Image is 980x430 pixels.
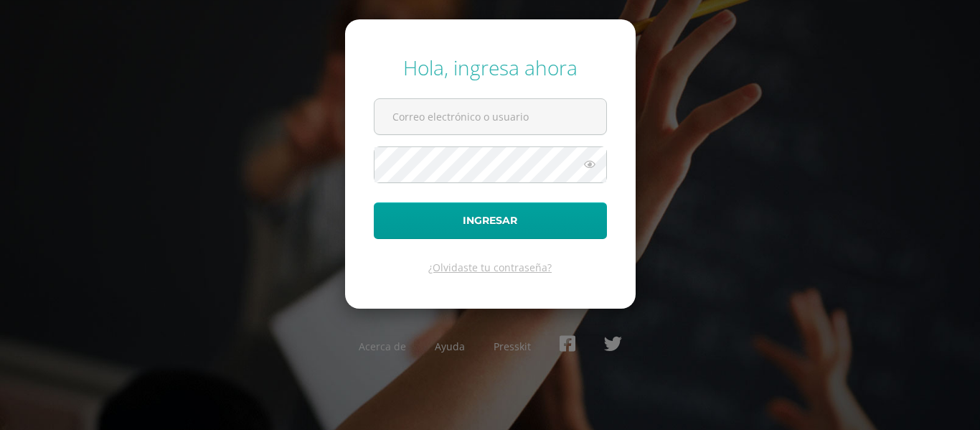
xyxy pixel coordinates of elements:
[374,202,607,239] button: Ingresar
[428,261,552,274] a: ¿Olvidaste tu contraseña?
[435,340,465,353] a: Ayuda
[359,340,406,353] a: Acerca de
[374,99,606,134] input: Correo electrónico o usuario
[494,340,531,353] a: Presskit
[374,54,607,81] div: Hola, ingresa ahora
